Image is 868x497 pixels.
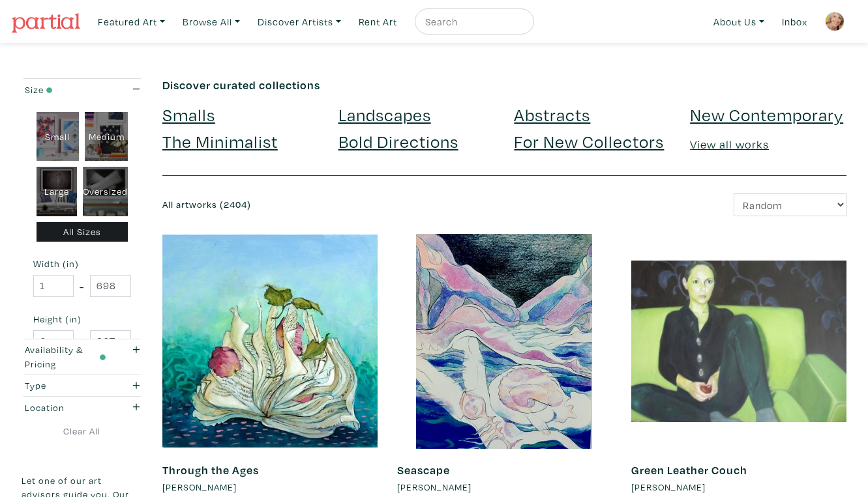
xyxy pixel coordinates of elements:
a: Seascape [397,462,450,477]
div: Size [25,83,106,97]
a: New Contemporary [690,103,843,126]
div: Medium [85,112,128,162]
span: - [80,333,84,350]
div: Large [37,167,78,216]
div: Location [25,401,106,415]
div: All Sizes [37,222,128,242]
small: Width (in) [33,259,131,268]
input: Search [424,14,522,30]
a: For New Collectors [514,130,664,152]
a: Discover Artists [252,8,347,35]
a: Landscapes [338,103,431,126]
a: Clear All [22,424,143,438]
a: About Us [708,8,770,35]
a: [PERSON_NAME] [397,480,612,494]
div: Oversized [83,167,128,216]
a: Rent Art [353,8,403,35]
div: Small [37,112,80,162]
a: Inbox [776,8,813,35]
div: Type [25,378,106,393]
a: Through the Ages [162,462,259,477]
a: View all works [690,137,769,152]
small: Height (in) [33,315,131,324]
li: [PERSON_NAME] [631,480,706,494]
img: phpThumb.php [825,12,845,31]
li: [PERSON_NAME] [397,480,471,494]
a: [PERSON_NAME] [631,480,846,494]
a: Bold Directions [338,130,458,152]
button: Size [22,79,143,100]
button: Location [22,397,143,418]
li: [PERSON_NAME] [162,480,237,494]
button: Type [22,375,143,397]
span: - [80,277,84,295]
a: Green Leather Couch [631,462,747,477]
div: Availability & Pricing [25,343,106,371]
a: The Minimalist [162,130,278,152]
a: Browse All [177,8,246,35]
a: [PERSON_NAME] [162,480,378,494]
a: Abstracts [514,103,590,126]
a: Featured Art [92,8,171,35]
a: Smalls [162,103,215,126]
button: Availability & Pricing [22,339,143,375]
h6: Discover curated collections [162,78,846,92]
h6: All artworks (2404) [162,199,495,210]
